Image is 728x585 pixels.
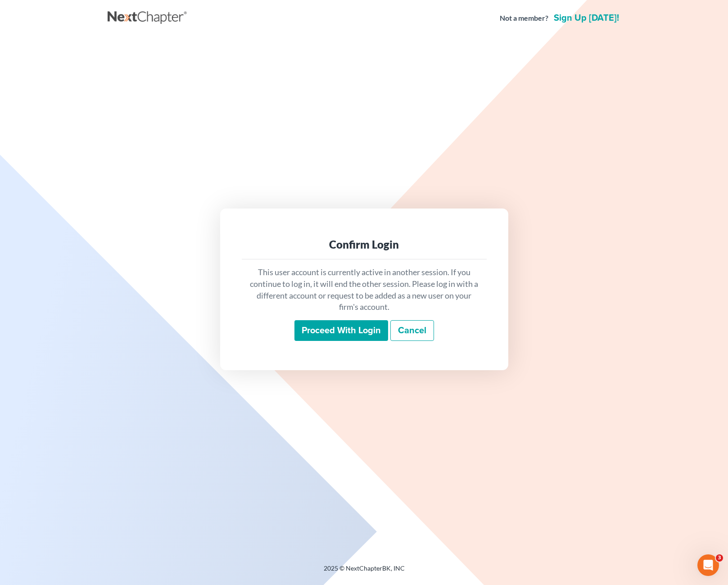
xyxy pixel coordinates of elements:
[390,320,434,341] a: Cancel
[552,14,621,23] a: Sign up [DATE]!
[697,554,719,576] iframe: Intercom live chat
[716,554,723,562] span: 3
[294,320,388,341] input: Proceed with login
[249,237,479,252] div: Confirm Login
[108,564,621,580] div: 2025 © NextChapterBK, INC
[500,13,548,23] strong: Not a member?
[249,267,479,313] p: This user account is currently active in another session. If you continue to log in, it will end ...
